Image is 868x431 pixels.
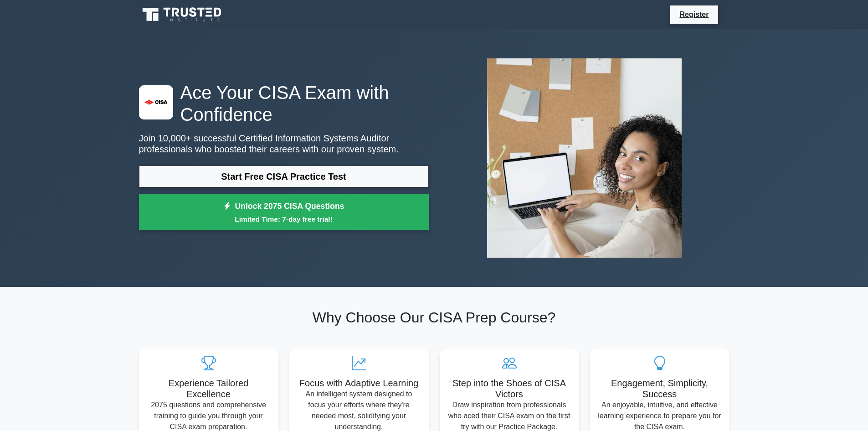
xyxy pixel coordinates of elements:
[146,378,271,400] h5: Experience Tailored Excellence
[139,166,429,187] a: Start Free CISA Practice Test
[139,309,729,326] h2: Why Choose Our CISA Prep Course?
[297,378,421,389] h5: Focus with Adaptive Learning
[150,214,417,224] small: Limited Time: 7-day free trial!
[447,378,572,400] h5: Step into the Shoes of CISA Victors
[139,194,429,231] a: Unlock 2075 CISA QuestionsLimited Time: 7-day free trial!
[597,378,722,400] h5: Engagement, Simplicity, Success
[139,82,429,125] h1: Ace Your CISA Exam with Confidence
[674,9,714,20] a: Register
[139,133,429,155] p: Join 10,000+ successful Certified Information Systems Auditor professionals who boosted their car...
